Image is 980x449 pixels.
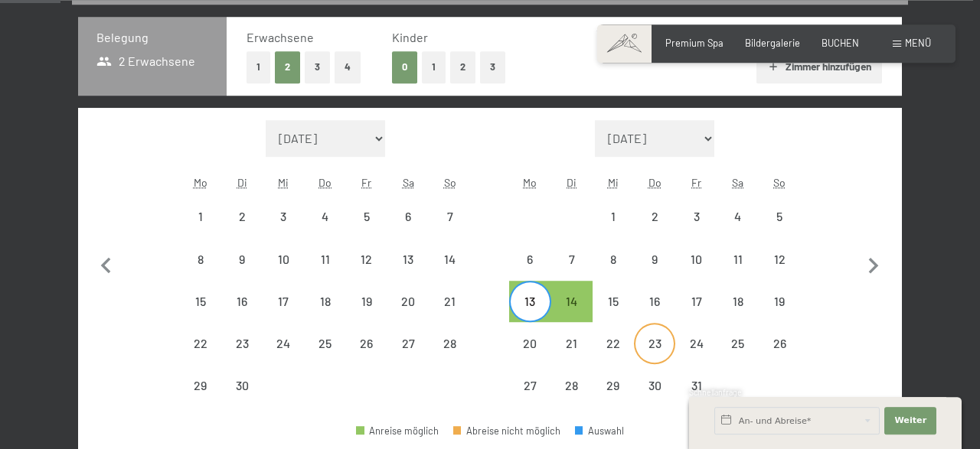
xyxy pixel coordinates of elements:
[551,238,593,279] div: Abreise nicht möglich
[635,337,674,376] div: 23
[96,29,208,46] h3: Belegung
[719,253,757,291] div: 11
[675,238,717,279] div: Fri Oct 10 2025
[759,281,800,322] div: Abreise nicht möglich
[634,365,675,406] div: Thu Oct 30 2025
[509,365,550,406] div: Abreise nicht möglich
[346,238,387,279] div: Fri Sep 12 2025
[551,365,593,406] div: Tue Oct 28 2025
[594,337,632,376] div: 22
[717,196,759,237] div: Abreise nicht möglich
[759,238,800,279] div: Sun Oct 12 2025
[430,210,469,249] div: 7
[264,337,302,376] div: 24
[773,176,786,189] abbr: Sonntag
[677,210,715,249] div: 3
[223,337,261,376] div: 23
[263,281,304,322] div: Wed Sep 17 2025
[665,37,724,49] a: Premium Spa
[387,323,429,364] div: Sat Sep 27 2025
[551,281,593,322] div: Abreise möglich
[511,253,549,291] div: 6
[429,238,470,279] div: Abreise nicht möglich
[429,196,470,237] div: Sun Sep 07 2025
[593,196,634,237] div: Abreise nicht möglich
[594,379,632,418] div: 29
[318,176,332,189] abbr: Donnerstag
[509,323,550,364] div: Mon Oct 20 2025
[675,281,717,322] div: Fri Oct 17 2025
[717,281,759,322] div: Abreise nicht möglich
[593,238,634,279] div: Wed Oct 08 2025
[305,281,346,322] div: Abreise nicht möglich
[346,238,387,279] div: Abreise nicht möglich
[717,323,759,364] div: Sat Oct 25 2025
[634,281,675,322] div: Abreise nicht möglich
[691,176,701,189] abbr: Freitag
[429,323,470,364] div: Sun Sep 28 2025
[429,238,470,279] div: Sun Sep 14 2025
[745,37,800,49] a: Bildergalerie
[264,210,302,249] div: 3
[634,323,675,364] div: Abreise nicht möglich
[346,281,387,322] div: Abreise nicht möglich
[247,30,314,44] span: Erwachsene
[857,120,890,408] button: Nächster Monat
[305,196,346,237] div: Thu Sep 04 2025
[389,295,427,333] div: 20
[760,210,799,249] div: 5
[635,379,674,418] div: 30
[689,388,742,397] span: Schnellanfrage
[675,281,717,322] div: Abreise nicht möglich
[759,238,800,279] div: Abreise nicht möglich
[305,238,346,279] div: Abreise nicht möglich
[717,323,759,364] div: Abreise nicht möglich
[348,337,386,376] div: 26
[335,51,361,83] button: 4
[221,281,263,322] div: Abreise nicht möglich
[221,323,263,364] div: Abreise nicht möglich
[634,238,675,279] div: Abreise nicht möglich
[180,281,221,322] div: Mon Sep 15 2025
[387,238,429,279] div: Sat Sep 13 2025
[593,365,634,406] div: Wed Oct 29 2025
[717,281,759,322] div: Sat Oct 18 2025
[450,51,475,83] button: 2
[346,196,387,237] div: Fri Sep 05 2025
[181,379,220,418] div: 29
[429,196,470,237] div: Abreise nicht möglich
[305,51,330,83] button: 3
[675,365,717,406] div: Fri Oct 31 2025
[389,337,427,376] div: 27
[634,323,675,364] div: Thu Oct 23 2025
[677,379,715,418] div: 31
[180,281,221,322] div: Abreise nicht möglich
[608,176,619,189] abbr: Mittwoch
[551,238,593,279] div: Tue Oct 07 2025
[403,176,414,189] abbr: Samstag
[635,295,674,333] div: 16
[593,365,634,406] div: Abreise nicht möglich
[263,281,304,322] div: Abreise nicht möglich
[392,51,417,83] button: 0
[264,295,302,333] div: 17
[759,196,800,237] div: Abreise nicht möglich
[593,238,634,279] div: Abreise nicht möglich
[677,253,715,291] div: 10
[553,253,591,291] div: 7
[247,51,270,83] button: 1
[305,196,346,237] div: Abreise nicht möglich
[523,176,537,189] abbr: Montag
[348,253,386,291] div: 12
[553,337,591,376] div: 21
[180,196,221,237] div: Mon Sep 01 2025
[223,253,261,291] div: 9
[593,196,634,237] div: Wed Oct 01 2025
[263,196,304,237] div: Wed Sep 03 2025
[551,281,593,322] div: Tue Oct 14 2025
[430,337,469,376] div: 28
[593,323,634,364] div: Abreise nicht möglich
[221,281,263,322] div: Tue Sep 16 2025
[759,323,800,364] div: Abreise nicht möglich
